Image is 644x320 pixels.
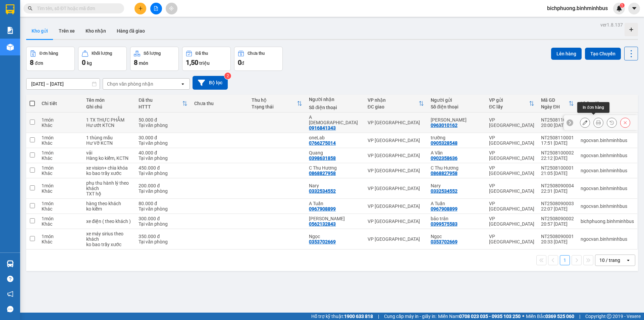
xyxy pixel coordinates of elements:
div: Ghi chú [86,104,132,109]
div: 22:12 [DATE] [541,155,574,161]
div: Khác [42,140,79,146]
div: VP [GEOGRAPHIC_DATA] [368,203,424,209]
div: 20:57 [DATE] [541,221,574,227]
div: 0399575583 [431,221,458,227]
div: xe máy sirius theo khách [86,231,132,242]
span: 8 [134,58,138,66]
div: A Tuấn [431,201,482,206]
div: Quang [309,150,361,155]
div: HTTT [139,104,182,109]
div: Số điện thoại [431,104,482,109]
button: Khối lượng0kg [78,47,127,71]
div: 0766275014 [309,140,336,146]
div: 10 / trang [599,257,620,264]
div: Chú Thịnh [431,117,482,123]
div: 450.000 đ [139,165,187,171]
button: Trên xe [53,23,80,39]
button: Số lượng8món [130,47,179,71]
div: Hư Vỡ KCTN [86,140,132,146]
div: 1 món [42,135,79,140]
div: VP [GEOGRAPHIC_DATA] [368,120,424,125]
span: aim [169,6,174,11]
span: 0 [238,58,241,66]
div: VP [GEOGRAPHIC_DATA] [489,216,534,227]
div: phụ thu hành lý theo khách [86,180,132,191]
div: ngocvan.binhminhbus [581,138,634,143]
div: 200.000 đ [139,183,187,188]
th: Toggle SortBy [486,95,538,112]
div: Chưa thu [248,51,265,56]
div: ngocvan.binhminhbus [581,168,634,173]
th: Toggle SortBy [135,95,191,112]
div: 0916841343 [309,125,336,131]
button: Đơn hàng8đơn [26,47,75,71]
div: NT2508090001 [541,234,574,239]
div: Chọn văn phòng nhận [107,81,153,87]
th: Toggle SortBy [248,95,306,112]
div: 0967908899 [309,206,336,212]
div: Ngày ĐH [541,104,569,109]
div: VP [GEOGRAPHIC_DATA] [489,150,534,161]
button: Kho gửi [26,23,53,39]
span: 1,50 [186,58,198,66]
span: triệu [199,60,210,66]
div: Ngọc [431,234,482,239]
span: đơn [35,60,43,66]
img: logo-vxr [6,4,14,14]
div: Nary [309,183,361,188]
div: Tại văn phòng [139,171,187,176]
div: 0353702669 [431,239,458,244]
div: Bảo Trân [309,216,361,221]
svg: open [180,81,185,87]
div: Khác [42,239,79,244]
div: Đã thu [139,97,182,103]
div: 21:05 [DATE] [541,171,574,176]
div: 17:51 [DATE] [541,140,574,146]
div: Tại văn phòng [139,140,187,146]
div: 0967908899 [431,206,458,212]
div: Khác [42,221,79,227]
div: 0332534552 [309,188,336,194]
div: 1 thùng mẫu [86,135,132,140]
div: NT2508110001 [541,135,574,140]
span: kg [87,60,92,66]
img: solution-icon [7,27,14,34]
div: VP [GEOGRAPHIC_DATA] [368,138,424,143]
div: ko bao trầy xước [86,171,132,176]
div: Hư ướt KTCN [86,123,132,128]
img: warehouse-icon [7,260,14,267]
button: caret-down [628,3,640,14]
div: 0868827958 [431,171,458,176]
div: Thu hộ [252,97,297,103]
div: bảo trân [431,216,482,221]
div: ngocvan.binhminhbus [581,203,634,209]
sup: 1 [620,3,625,8]
svg: open [626,258,631,263]
div: ngocvan.binhminhbus [581,186,634,191]
div: VP [GEOGRAPHIC_DATA] [489,183,534,194]
button: Tạo Chuyến [585,48,621,60]
div: 1 TX THỰC PHẲM [86,117,132,123]
div: VP [GEOGRAPHIC_DATA] [489,201,534,212]
div: 0902358636 [431,155,458,161]
div: 1 món [42,117,79,123]
div: Chưa thu [194,101,245,106]
div: Tại văn phòng [139,123,187,128]
th: Toggle SortBy [538,95,577,112]
div: A Văn [431,150,482,155]
div: NT2508090002 [541,216,574,221]
div: ĐC giao [368,104,419,109]
div: VP [GEOGRAPHIC_DATA] [368,219,424,224]
div: Hàng ko kiểm, KCTN [86,155,132,161]
div: 1 món [42,183,79,188]
span: đ [241,60,244,66]
div: vải [86,150,132,155]
div: Tên món [86,97,132,103]
div: VP [GEOGRAPHIC_DATA] [368,153,424,158]
span: plus [138,6,143,11]
img: warehouse-icon [7,44,14,51]
div: ngocvan.binhminhbus [581,153,634,158]
div: Tại văn phòng [139,221,187,227]
div: Ngọc [309,234,361,239]
div: A Phúc [309,115,361,125]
